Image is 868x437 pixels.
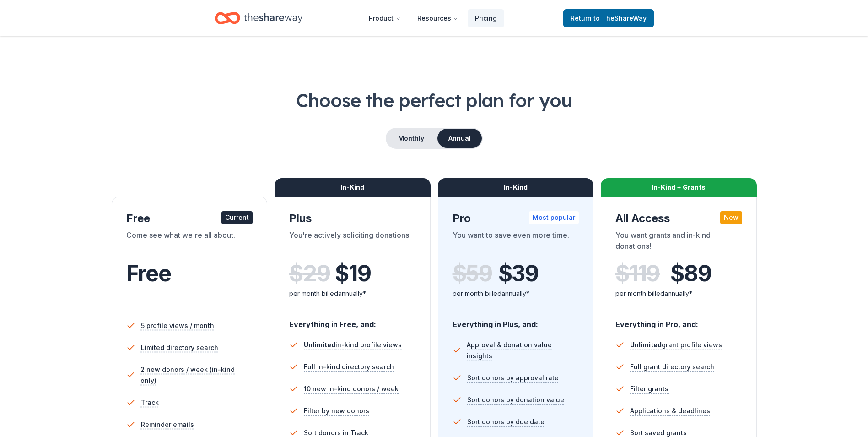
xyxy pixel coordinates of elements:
div: Current [221,211,253,224]
span: Filter grants [630,383,669,394]
div: You want grants and in-kind donations! [615,229,742,255]
span: $ 39 [498,261,539,286]
span: Full grant directory search [630,361,714,372]
div: Come see what we're all about. [126,229,253,255]
span: grant profile views [630,341,722,349]
div: Most popular [529,211,579,224]
div: In-Kind + Grants [601,178,757,197]
div: In-Kind [438,178,594,197]
span: Unlimited [304,341,335,349]
div: In-Kind [275,178,431,197]
span: Limited directory search [141,342,218,353]
span: to TheShareWay [593,14,647,22]
span: Sort donors by approval rate [467,372,559,383]
span: Sort donors by donation value [467,394,564,405]
span: Applications & deadlines [630,405,710,416]
button: Resources [410,9,466,27]
div: Everything in Pro, and: [615,311,742,330]
span: in-kind profile views [304,341,402,349]
span: Track [141,397,159,408]
div: per month billed annually* [453,288,579,299]
div: Everything in Free, and: [289,311,416,330]
button: Annual [437,129,482,148]
span: Filter by new donors [304,405,369,416]
span: Full in-kind directory search [304,361,394,372]
div: Everything in Plus, and: [453,311,579,330]
div: You're actively soliciting donations. [289,229,416,255]
nav: Main [361,7,504,29]
span: 2 new donors / week (in-kind only) [140,364,253,386]
div: Pro [453,211,579,226]
span: Return [571,13,647,24]
span: 5 profile views / month [141,320,214,331]
button: Monthly [387,129,436,148]
span: Approval & donation value insights [467,339,579,361]
span: 10 new in-kind donors / week [304,383,399,394]
div: per month billed annually* [615,288,742,299]
div: All Access [615,211,742,226]
span: $ 19 [335,261,371,286]
span: Reminder emails [141,419,194,430]
span: Free [126,260,171,287]
span: Unlimited [630,341,662,349]
h1: Choose the perfect plan for you [37,87,831,113]
div: Plus [289,211,416,226]
a: Home [215,7,302,29]
a: Pricing [468,9,504,27]
span: $ 89 [670,261,711,286]
div: per month billed annually* [289,288,416,299]
div: Free [126,211,253,226]
button: Product [361,9,408,27]
span: Sort donors by due date [467,416,545,427]
div: You want to save even more time. [453,229,579,255]
div: New [720,211,742,224]
a: Returnto TheShareWay [563,9,654,27]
